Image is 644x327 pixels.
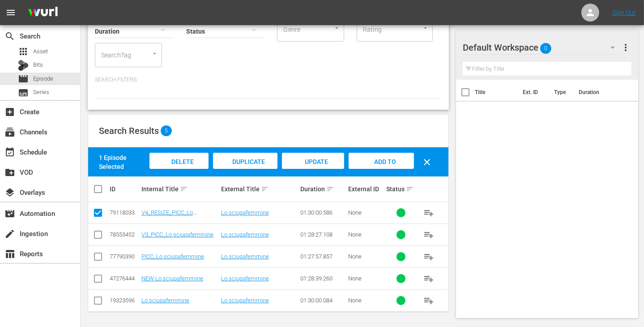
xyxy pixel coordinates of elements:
div: 01:30:00.586 [300,209,345,216]
div: 01:28:39.260 [300,275,345,282]
span: playlist_add [423,229,434,240]
th: Title [475,80,517,105]
button: playlist_add [418,268,439,289]
span: playlist_add [423,251,434,262]
span: Episode [18,73,29,84]
button: Duplicate Episode [213,153,277,169]
span: sort [180,185,188,193]
button: Open [421,24,430,32]
div: Bits [18,60,29,71]
a: V3_PICC_Lo sciupafemmine [141,231,213,238]
span: playlist_add [423,207,434,218]
span: 0 [540,39,551,58]
span: Schedule [4,147,15,158]
div: None [348,231,384,238]
p: Search Filters: [95,76,442,84]
div: Status [386,184,415,194]
button: Open [333,24,341,32]
span: Add to Workspace [359,158,403,182]
a: Sign Out [612,9,635,16]
span: playlist_add [423,273,434,284]
button: playlist_add [418,224,439,245]
span: Duplicate Episode [225,158,265,182]
div: Default Workspace [463,35,623,60]
div: 1 Episode Selected [99,153,147,171]
button: Open [150,49,159,58]
span: 5 [161,125,172,136]
img: ans4CAIJ8jUAAAAAAAAAAAAAAAAAAAAAAAAgQb4GAAAAAAAAAAAAAAAAAAAAAAAAJMjXAAAAAAAAAAAAAAAAAAAAAAAAgAT5G... [21,2,64,23]
a: Lo sciupafemmine [221,253,269,260]
span: Create [4,107,15,117]
span: Delete Episodes [161,158,197,182]
div: 01:28:27.108 [300,231,345,238]
div: 79118033 [110,209,139,216]
span: more_vert [621,42,631,53]
div: 01:30:00.084 [300,297,345,304]
button: playlist_add [418,290,439,311]
button: Delete Episodes [149,153,208,169]
th: Type [549,80,574,105]
span: Episode [33,74,53,83]
button: more_vert [621,37,631,58]
div: None [348,253,384,260]
button: playlist_add [418,202,439,224]
span: Reports [4,249,15,259]
span: Asset [18,46,29,57]
span: menu [5,7,16,18]
span: sort [406,185,414,193]
div: External ID [348,185,384,193]
a: V4_RESIZE_PICC_Lo sciupafemmine [141,209,196,223]
span: Series [33,88,49,97]
th: Ext. ID [517,80,549,105]
span: sort [326,185,334,193]
span: Automation [4,208,15,219]
button: Add to Workspace [349,153,414,169]
span: sort [261,185,269,193]
div: 19323596 [110,297,139,304]
a: Lo sciupafemmine [221,297,269,304]
a: PICC_Lo sciupafemmine [141,253,204,260]
span: Search Results [99,125,159,136]
a: NEW Lo sciupafemmine [141,275,203,282]
button: clear [416,151,438,173]
div: None [348,275,384,282]
span: VOD [4,167,15,178]
div: 01:27:57.857 [300,253,345,260]
button: Update Metadata [282,153,344,169]
button: playlist_add [418,246,439,267]
span: Bits [33,60,43,69]
div: Internal Title [141,184,218,194]
div: None [348,209,384,216]
div: External Title [221,184,298,194]
span: Ingestion [4,228,15,239]
a: Lo sciupafemmine [221,231,269,238]
div: 47276444 [110,275,139,282]
a: Lo sciupafemmine [221,209,269,216]
a: Lo sciupafemmine [221,275,269,282]
div: 77790390 [110,253,139,260]
span: playlist_add [423,295,434,306]
span: Channels [4,127,15,138]
span: Overlays [4,187,15,198]
span: Series [18,87,29,98]
span: Update Metadata [294,158,333,182]
span: clear [422,157,432,168]
div: ID [110,185,139,193]
a: Lo sciupafemmine [141,297,189,304]
div: None [348,297,384,304]
th: Duration [574,80,627,105]
span: Search [4,31,15,42]
div: 78553452 [110,231,139,238]
div: Duration [300,184,345,194]
span: Asset [33,47,48,56]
